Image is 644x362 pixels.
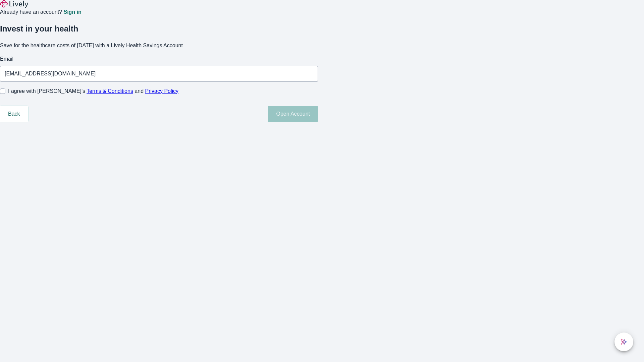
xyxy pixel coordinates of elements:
span: I agree with [PERSON_NAME]’s and [8,87,178,95]
a: Terms & Conditions [87,88,133,94]
svg: Lively AI Assistant [621,339,627,345]
a: Sign in [63,9,81,15]
a: Privacy Policy [145,88,179,94]
button: chat [614,333,633,351]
